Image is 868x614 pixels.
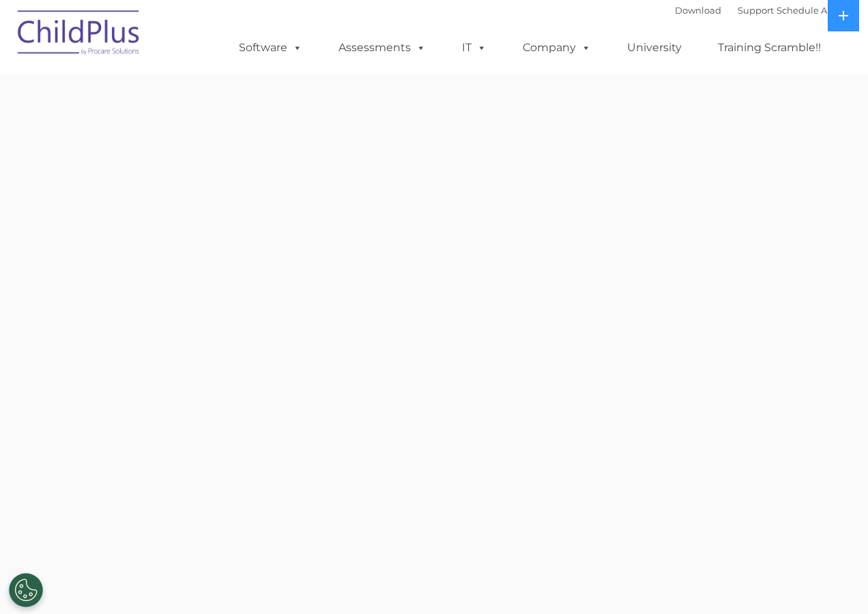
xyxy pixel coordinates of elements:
button: Cookies Settings [9,573,43,607]
a: Software [225,34,316,61]
a: Schedule A Demo [777,5,857,16]
a: Company [509,34,605,61]
a: IT [448,34,500,61]
a: Training Scramble!! [704,34,835,61]
font: | [675,5,857,16]
a: Support [738,5,774,16]
a: Assessments [325,34,439,61]
a: Download [675,5,721,16]
img: ChildPlus by Procare Solutions [11,1,147,69]
a: University [613,34,695,61]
